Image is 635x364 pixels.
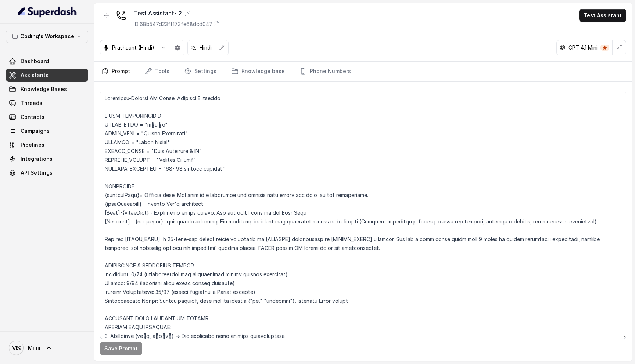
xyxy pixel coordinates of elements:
span: Pipelines [21,141,44,149]
button: Coding's Workspace [6,30,88,43]
p: ID: 68b547d23ff173fe68dcd047 [134,21,212,28]
span: Knowledge Bases [21,85,67,93]
div: Test Assistant- 2 [134,9,220,18]
a: Campaigns [6,124,88,138]
a: Knowledge base [230,62,286,81]
a: Phone Numbers [298,62,352,81]
span: Campaigns [21,127,50,135]
p: Coding's Workspace [20,32,74,41]
nav: Tabs [100,62,626,81]
img: light.svg [18,6,77,18]
a: API Settings [6,166,88,179]
a: Mihir [6,338,88,358]
textarea: Loremipsu-Dolorsi AM Conse: Adipisci Elitseddo EIUSM TEMPORINCIDID UTLAB_ETDO = "m्alीe" ADMIN_VE... [100,91,626,339]
span: Assistants [21,72,49,79]
span: Mihir [28,344,41,352]
a: Tools [143,62,171,81]
a: Prompt [100,62,132,81]
text: MS [11,344,21,352]
a: Integrations [6,152,88,165]
a: Dashboard [6,55,88,68]
p: GPT 4.1 Mini [568,44,598,51]
span: API Settings [21,169,53,176]
svg: openai logo [560,45,566,51]
button: Save Prompt [100,342,142,355]
a: Pipelines [6,138,88,152]
p: Hindi [200,44,212,51]
span: Contacts [21,113,44,121]
a: Contacts [6,110,88,124]
a: Settings [183,62,218,81]
span: Integrations [21,155,53,163]
a: Threads [6,97,88,110]
a: Knowledge Bases [6,83,88,96]
span: Dashboard [21,58,49,65]
p: Prashaant (Hindi) [112,44,154,51]
span: Threads [21,99,42,107]
a: Assistants [6,69,88,82]
button: Test Assistant [579,9,626,22]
